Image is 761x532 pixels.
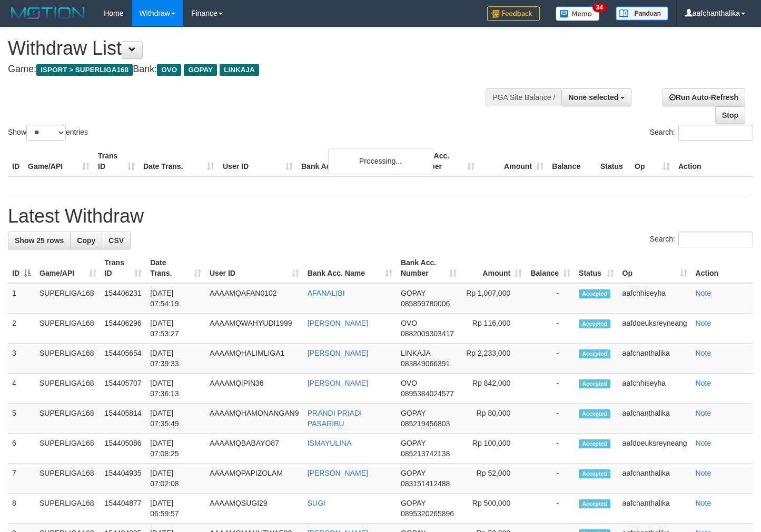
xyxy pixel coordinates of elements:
span: Accepted [579,349,610,358]
span: Copy 085859780006 to clipboard [401,299,450,308]
span: Copy 085219456803 to clipboard [401,419,450,428]
th: Bank Acc. Number [410,146,479,176]
a: Stop [715,106,745,124]
a: PRANDI PRIADI PASARIBU [308,409,362,428]
label: Show entries [8,125,88,140]
h1: Withdraw List [8,38,497,59]
td: aafdoeuksreyneang [618,434,691,464]
td: [DATE] 07:02:08 [146,464,205,494]
img: panduan.png [616,6,668,21]
label: Search: [650,125,753,140]
td: 154406231 [101,283,146,314]
th: Date Trans. [139,146,219,176]
td: - [526,464,575,494]
td: [DATE] 07:53:27 [146,314,205,344]
span: GOPAY [401,499,426,507]
td: Rp 116,000 [461,314,526,344]
span: GOPAY [401,409,426,417]
td: 154405814 [101,404,146,434]
span: Accepted [579,319,610,328]
img: Button%20Memo.svg [556,6,600,21]
td: [DATE] 06:59:57 [146,494,205,524]
td: 154405707 [101,374,146,404]
td: AAAAMQIPIN36 [205,374,303,404]
th: Bank Acc. Name [297,146,410,176]
a: [PERSON_NAME] [308,349,368,357]
td: SUPERLIGA168 [35,314,101,344]
td: - [526,494,575,524]
td: aafchhiseyha [618,283,691,314]
span: Copy 0895320265896 to clipboard [401,509,454,518]
td: 5 [8,404,35,434]
a: AFANALIBI [308,289,345,297]
label: Search: [650,232,753,247]
td: aafchhiseyha [618,374,691,404]
a: Note [696,409,711,417]
button: None selected [561,88,631,106]
span: GOPAY [401,289,426,297]
a: [PERSON_NAME] [308,319,368,327]
span: GOPAY [184,64,217,76]
th: Game/API: activate to sort column ascending [35,253,101,283]
th: Op [630,146,674,176]
th: Action [674,146,753,176]
td: Rp 100,000 [461,434,526,464]
td: - [526,374,575,404]
th: User ID [219,146,297,176]
h4: Game: Bank: [8,64,497,75]
span: 34 [592,3,607,12]
span: GOPAY [401,439,426,447]
span: Copy 083849066391 to clipboard [401,359,450,368]
td: 154404877 [101,494,146,524]
th: Amount: activate to sort column ascending [461,253,526,283]
td: SUPERLIGA168 [35,404,101,434]
td: SUPERLIGA168 [35,464,101,494]
input: Search: [678,125,753,140]
span: Accepted [579,469,610,478]
a: Note [696,289,711,297]
td: - [526,314,575,344]
a: [PERSON_NAME] [308,469,368,477]
td: - [526,404,575,434]
td: AAAAMQSUGI29 [205,494,303,524]
select: Showentries [26,125,66,140]
td: aafchanthalika [618,404,691,434]
span: Accepted [579,499,610,508]
th: Date Trans.: activate to sort column ascending [146,253,205,283]
td: Rp 1,007,000 [461,283,526,314]
th: Status [596,146,630,176]
td: [DATE] 07:39:33 [146,344,205,374]
span: OVO [401,319,417,327]
td: Rp 2,233,000 [461,344,526,374]
a: SUGI [308,499,325,507]
td: 3 [8,344,35,374]
th: Bank Acc. Number: activate to sort column ascending [397,253,461,283]
td: 154404935 [101,464,146,494]
a: Note [696,319,711,327]
td: SUPERLIGA168 [35,494,101,524]
span: Accepted [579,409,610,418]
td: aafchanthalika [618,494,691,524]
span: LINKAJA [401,349,430,357]
span: OVO [401,379,417,387]
th: Balance: activate to sort column ascending [526,253,575,283]
td: 4 [8,374,35,404]
td: Rp 500,000 [461,494,526,524]
th: ID: activate to sort column descending [8,253,35,283]
td: [DATE] 07:35:49 [146,404,205,434]
td: [DATE] 07:54:19 [146,283,205,314]
a: Note [696,349,711,357]
a: ISMAYULINA [308,439,352,447]
img: Feedback.jpg [487,6,540,21]
td: 154405654 [101,344,146,374]
td: aafdoeuksreyneang [618,314,691,344]
img: MOTION_logo.png [8,5,88,21]
td: - [526,434,575,464]
div: Processing... [328,148,433,174]
span: GOPAY [401,469,426,477]
span: Copy 083151412488 to clipboard [401,479,450,488]
th: Amount [479,146,548,176]
td: SUPERLIGA168 [35,374,101,404]
td: [DATE] 07:08:25 [146,434,205,464]
td: AAAAMQHAMONANGAN9 [205,404,303,434]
